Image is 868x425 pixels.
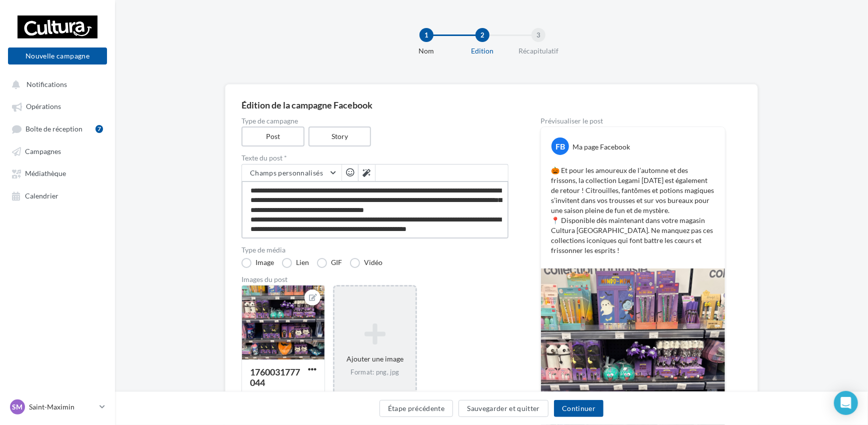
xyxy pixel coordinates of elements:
div: Nom [394,46,458,56]
div: 1760031777044 [250,366,300,388]
div: Ma page Facebook [572,142,630,152]
div: Edition [450,46,514,56]
div: Édition de la campagne Facebook [241,100,741,109]
p: 🎃 Et pour les amoureux de l’automne et des frissons, la collection Legami [DATE] est également de... [551,165,715,255]
div: Open Intercom Messenger [834,391,858,415]
div: 3 [531,28,545,42]
button: Continuer [554,400,603,417]
div: Prévisualiser le post [540,117,725,124]
span: Champs personnalisés [250,168,323,177]
a: Opérations [6,97,109,115]
span: SM [12,402,23,412]
label: Post [241,126,304,146]
label: Texte du post * [241,154,508,161]
a: Campagnes [6,142,109,160]
label: Image [241,258,274,268]
div: 2 [475,28,489,42]
div: FB [551,137,569,155]
span: Calendrier [25,191,58,200]
div: Récapitulatif [506,46,570,56]
label: Type de média [241,246,508,253]
button: Étape précédente [379,400,453,417]
span: Médiathèque [25,169,66,178]
button: Notifications [6,75,105,93]
label: Vidéo [350,258,382,268]
div: 7 [95,125,103,133]
span: Campagnes [25,147,61,155]
button: Nouvelle campagne [8,47,107,64]
p: Saint-Maximin [29,402,95,412]
span: Opérations [26,102,61,111]
label: Type de campagne [241,117,508,124]
label: Lien [282,258,309,268]
div: 1 [419,28,433,42]
a: SM Saint-Maximin [8,397,107,416]
label: GIF [317,258,342,268]
span: Boîte de réception [25,124,82,133]
div: Images du post [241,276,508,283]
label: Story [308,126,371,146]
a: Calendrier [6,186,109,204]
button: Sauvegarder et quitter [458,400,548,417]
span: Notifications [26,80,67,88]
button: Champs personnalisés [242,164,341,181]
a: Médiathèque [6,164,109,182]
a: Boîte de réception7 [6,119,109,138]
